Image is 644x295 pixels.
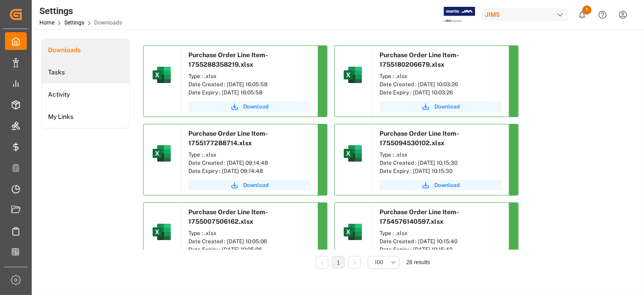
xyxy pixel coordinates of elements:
div: Date Created : [DATE] 09:14:48 [188,159,311,167]
button: Download [188,101,311,112]
img: microsoft-excel-2019--v1.png [342,143,364,164]
a: Tasks [42,61,130,84]
div: Settings [39,4,122,18]
img: microsoft-excel-2019--v1.png [342,64,364,86]
li: 1 [332,256,345,269]
span: 28 results [406,259,430,265]
div: JIMS [481,8,568,21]
img: microsoft-excel-2019--v1.png [151,64,173,86]
span: Purchase Order Line Item-1754576140597.xlsx [380,208,459,225]
button: Download [380,101,502,112]
span: Purchase Order Line Item-1755177288714.xlsx [188,130,268,147]
li: Next Page [348,256,361,269]
div: Date Expiry : [DATE] 10:15:30 [380,167,502,175]
div: Type : .xlsx [188,72,311,80]
span: 100 [375,258,383,266]
span: Download [243,103,269,111]
button: Download [380,180,502,191]
span: Download [243,181,269,189]
div: Date Created : [DATE] 10:03:26 [380,80,502,88]
button: Help Center [592,5,613,25]
div: Date Created : [DATE] 10:15:40 [380,237,502,246]
div: Type : .xlsx [380,151,502,159]
div: Type : .xlsx [380,229,502,237]
span: 1 [582,5,591,15]
a: Home [39,20,54,26]
img: microsoft-excel-2019--v1.png [342,221,364,243]
div: Date Expiry : [DATE] 10:15:40 [380,246,502,254]
div: Type : .xlsx [188,229,311,237]
span: Purchase Order Line Item-1755180206679.xlsx [380,51,459,68]
a: Settings [64,20,84,26]
a: Activity [42,84,130,106]
div: Date Expiry : [DATE] 16:05:58 [188,88,311,97]
img: Exertis%20JAM%20-%20Email%20Logo.jpg_1722504956.jpg [444,7,475,23]
div: Date Created : [DATE] 10:05:06 [188,237,311,246]
div: Date Expiry : [DATE] 10:05:06 [188,246,311,254]
span: Purchase Order Line Item-1755288358219.xlsx [188,51,268,68]
a: My Links [42,106,130,128]
span: Download [434,103,460,111]
div: Date Created : [DATE] 10:15:30 [380,159,502,167]
button: show 1 new notifications [572,5,592,25]
span: Purchase Order Line Item-1755094530102.xlsx [380,130,459,147]
div: Type : .xlsx [380,72,502,80]
div: Type : .xlsx [188,151,311,159]
img: microsoft-excel-2019--v1.png [151,143,173,164]
span: Purchase Order Line Item-1755007506162.xlsx [188,208,268,225]
div: Date Expiry : [DATE] 09:14:48 [188,167,311,175]
a: Downloads [42,39,130,61]
li: Previous Page [316,256,328,269]
a: 1 [337,260,340,266]
div: Date Expiry : [DATE] 10:03:26 [380,88,502,97]
span: Download [434,181,460,189]
button: Download [188,180,311,191]
img: microsoft-excel-2019--v1.png [151,221,173,243]
button: JIMS [481,6,572,23]
button: open menu [368,256,399,269]
div: Date Created : [DATE] 16:05:58 [188,80,311,88]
